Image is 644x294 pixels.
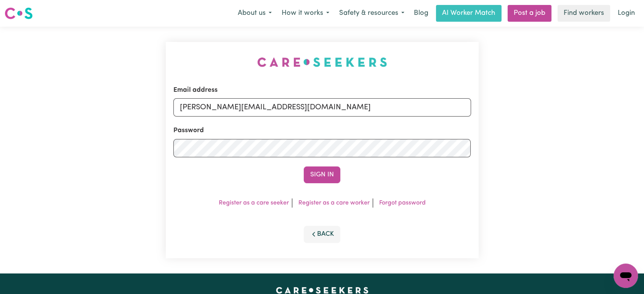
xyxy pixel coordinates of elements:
[557,5,610,22] a: Find workers
[508,5,551,22] a: Post a job
[379,200,426,206] a: Forgot password
[304,226,340,243] button: Back
[409,5,433,22] a: Blog
[276,287,368,293] a: Careseekers home page
[334,5,409,21] button: Safety & resources
[613,5,639,22] a: Login
[614,264,638,288] iframe: Button to launch messaging window
[173,85,218,95] label: Email address
[233,5,277,21] button: About us
[277,5,334,21] button: How it works
[219,200,289,206] a: Register as a care seeker
[304,166,340,183] button: Sign In
[298,200,370,206] a: Register as a care worker
[5,6,33,20] img: Careseekers logo
[5,5,33,22] a: Careseekers logo
[436,5,501,22] a: AI Worker Match
[173,126,204,136] label: Password
[173,98,471,117] input: Email address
